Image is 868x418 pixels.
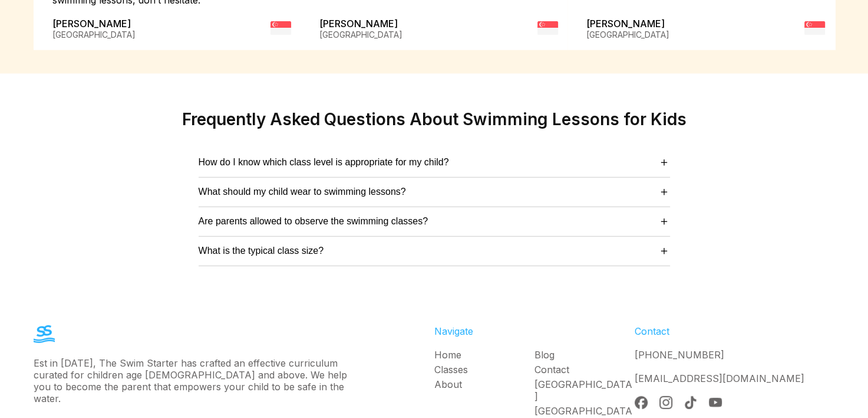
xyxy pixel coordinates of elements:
[658,184,670,200] span: ＋
[52,18,136,41] div: [PERSON_NAME]
[804,18,825,38] img: flag
[319,18,402,41] div: [PERSON_NAME]
[534,349,635,361] a: Blog
[34,357,354,404] div: Est in [DATE], The Swim Starter has crafted an effective curriculum curated for children age [DEM...
[434,325,635,337] div: Navigate
[635,325,835,337] div: Contact
[199,216,428,227] span: Are parents allowed to observe the swimming classes?
[199,243,670,259] button: What is the typical class size?＋
[684,396,697,409] img: Tik Tok
[270,18,291,38] img: flag
[635,349,724,361] a: [PHONE_NUMBER]
[709,396,722,409] img: YouTube
[199,246,324,256] span: What is the typical class size?
[199,157,449,168] span: How do I know which class level is appropriate for my child?
[635,373,804,384] a: [EMAIL_ADDRESS][DOMAIN_NAME]
[635,396,648,409] img: Facebook
[658,243,670,259] span: ＋
[537,18,558,38] img: flag
[199,184,670,200] button: What should my child wear to swimming lessons?＋
[199,154,670,170] button: How do I know which class level is appropriate for my child?＋
[52,30,136,40] div: [GEOGRAPHIC_DATA]
[658,154,670,170] span: ＋
[659,396,672,409] img: Instagram
[658,213,670,229] span: ＋
[199,213,670,229] button: Are parents allowed to observe the swimming classes?＋
[586,18,669,41] div: [PERSON_NAME]
[534,364,635,375] a: Contact
[586,30,669,40] div: [GEOGRAPHIC_DATA]
[434,349,534,361] a: Home
[182,109,687,129] h2: Frequently Asked Questions About Swimming Lessons for Kids
[34,325,55,343] img: The Swim Starter Logo
[534,378,635,402] a: [GEOGRAPHIC_DATA]
[434,364,534,375] a: Classes
[319,30,402,40] div: [GEOGRAPHIC_DATA]
[434,378,534,390] a: About
[199,187,406,197] span: What should my child wear to swimming lessons?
